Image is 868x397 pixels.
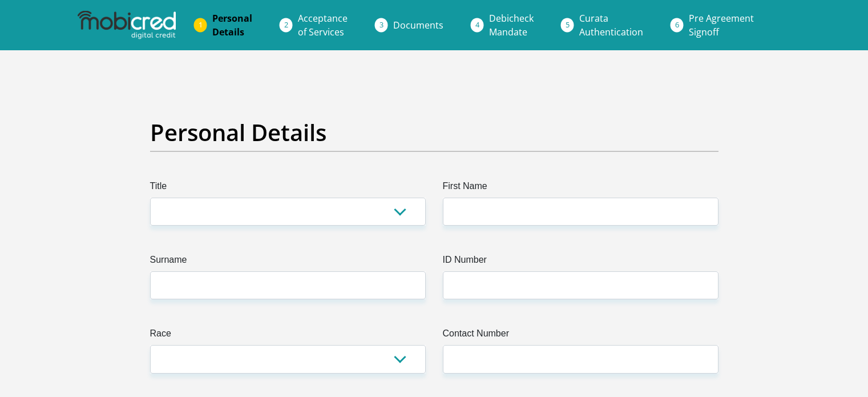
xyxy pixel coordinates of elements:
a: DebicheckMandate [480,7,543,43]
input: First Name [443,198,718,226]
input: Contact Number [443,345,718,373]
span: Personal Details [212,12,252,38]
h2: Personal Details [150,119,718,146]
label: Race [150,327,426,345]
label: Contact Number [443,327,718,345]
a: Acceptanceof Services [289,7,357,43]
span: Curata Authentication [579,12,643,38]
span: Acceptance of Services [298,12,348,38]
input: Surname [150,271,426,299]
img: mobicred logo [78,11,176,39]
span: Pre Agreement Signoff [689,12,754,38]
input: ID Number [443,271,718,299]
span: Documents [393,19,443,31]
label: First Name [443,179,718,198]
span: Debicheck Mandate [489,12,534,38]
a: PersonalDetails [203,7,261,43]
label: Title [150,179,426,198]
label: ID Number [443,253,718,271]
a: CurataAuthentication [570,7,652,43]
a: Pre AgreementSignoff [680,7,763,43]
a: Documents [384,14,453,37]
label: Surname [150,253,426,271]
